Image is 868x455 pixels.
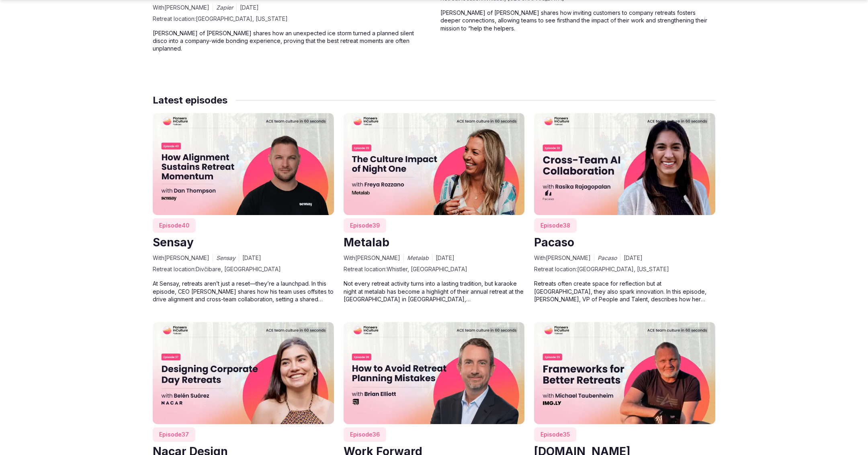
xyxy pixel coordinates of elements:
[159,221,189,230] span: Episode 40
[540,431,570,439] span: Episode 35
[344,265,525,273] span: Retreat location: Whistler, [GEOGRAPHIC_DATA]
[407,254,429,262] span: Metalab
[624,254,643,262] span: [DATE]
[153,236,194,249] a: Sensay
[344,113,525,215] img: Metalab
[540,221,570,230] span: Episode 38
[534,254,591,262] span: With [PERSON_NAME]
[534,265,715,273] span: Retreat location: [GEOGRAPHIC_DATA], [US_STATE]
[242,254,261,262] span: [DATE]
[153,322,334,424] img: Nacar Design
[153,15,428,23] span: Retreat location: [GEOGRAPHIC_DATA], [US_STATE]
[534,280,715,303] p: Retreats often create space for reflection but at [GEOGRAPHIC_DATA], they also spark innovation. ...
[350,431,380,439] span: Episode 36
[153,280,334,303] p: At Sensay, retreats aren’t just a reset—they’re a launchpad. In this episode, CEO [PERSON_NAME] s...
[216,254,235,262] span: Sensay
[153,265,334,273] span: Retreat location: Divčibare, [GEOGRAPHIC_DATA]
[534,236,574,249] a: Pacaso
[440,9,715,32] p: [PERSON_NAME] of [PERSON_NAME] shares how inviting customers to company retreats fosters deeper c...
[153,94,227,107] h2: Latest episodes
[534,322,715,424] img: IMG.LY
[436,254,454,262] span: [DATE]
[344,322,525,424] img: Work Forward
[159,431,189,439] span: Episode 37
[153,113,334,215] img: Sensay
[534,113,715,215] img: Pacaso
[350,221,380,230] span: Episode 39
[598,254,617,262] span: Pacaso
[153,29,428,53] p: [PERSON_NAME] of [PERSON_NAME] shares how an unexpected ice storm turned a planned silent disco i...
[240,4,259,12] span: [DATE]
[344,236,389,249] a: Metalab
[153,4,209,12] span: With [PERSON_NAME]
[216,4,233,12] span: Zapier
[153,254,209,262] span: With [PERSON_NAME]
[344,280,525,303] p: Not every retreat activity turns into a lasting tradition, but karaoke night at metalab has becom...
[344,254,400,262] span: With [PERSON_NAME]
